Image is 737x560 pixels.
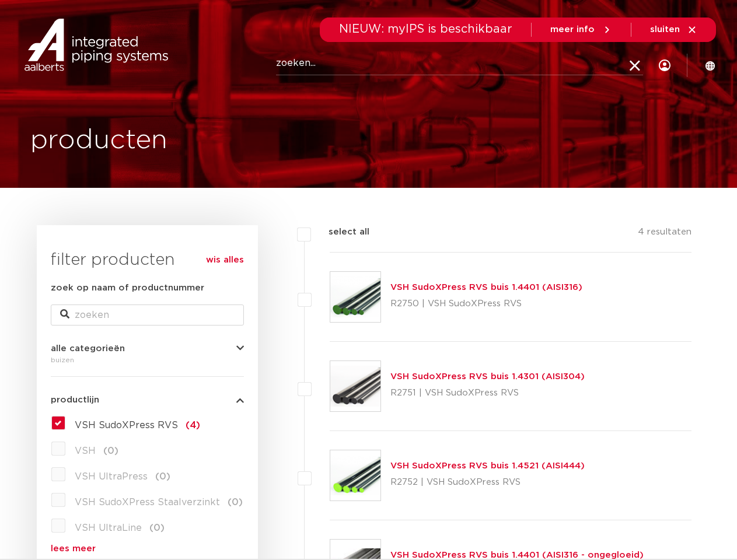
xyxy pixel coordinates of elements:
input: zoeken... [276,52,643,75]
label: zoek op naam of productnummer [51,281,204,295]
img: Thumbnail for VSH SudoXPress RVS buis 1.4401 (AISI316) [330,272,380,322]
span: (4) [186,421,200,430]
span: VSH SudoXPress Staalverzinkt [75,498,220,507]
span: alle categorieën [51,344,125,353]
span: VSH UltraPress [75,472,148,481]
a: sluiten [650,24,697,35]
p: R2751 | VSH SudoXPress RVS [390,384,585,402]
span: (0) [103,446,118,456]
h1: producten [30,122,167,159]
span: sluiten [650,25,680,34]
img: Thumbnail for VSH SudoXPress RVS buis 1.4521 (AISI444) [330,450,380,501]
a: wis alles [206,253,244,267]
span: VSH SudoXPress RVS [75,421,178,430]
button: alle categorieën [51,344,244,353]
span: VSH UltraLine [75,523,142,533]
p: R2752 | VSH SudoXPress RVS [390,473,585,492]
label: select all [311,225,369,239]
a: meer info [550,24,612,35]
a: VSH SudoXPress RVS buis 1.4301 (AISI304) [390,372,585,381]
input: zoeken [51,304,244,325]
img: Thumbnail for VSH SudoXPress RVS buis 1.4301 (AISI304) [330,361,380,411]
p: R2750 | VSH SudoXPress RVS [390,295,582,313]
div: buizen [51,353,244,367]
button: productlijn [51,395,244,404]
span: meer info [550,25,595,34]
a: lees meer [51,544,244,553]
a: VSH SudoXPress RVS buis 1.4401 (AISI316 - ongegloeid) [390,551,644,559]
p: 4 resultaten [638,225,691,243]
span: (0) [155,472,170,481]
span: (0) [149,523,165,533]
span: productlijn [51,395,99,404]
a: VSH SudoXPress RVS buis 1.4521 (AISI444) [390,461,585,470]
span: NIEUW: myIPS is beschikbaar [339,23,512,35]
span: (0) [228,498,243,507]
h3: filter producten [51,249,244,272]
a: VSH SudoXPress RVS buis 1.4401 (AISI316) [390,283,582,292]
span: VSH [75,446,96,456]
